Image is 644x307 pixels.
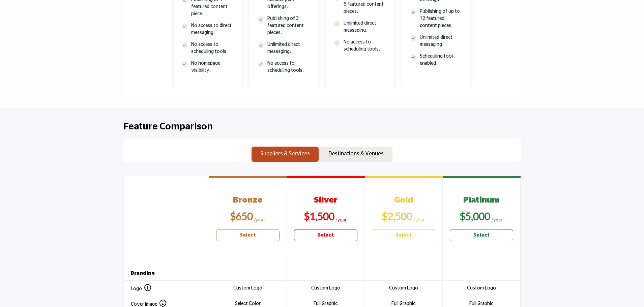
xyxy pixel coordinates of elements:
[235,301,261,306] span: Select Color
[131,271,155,276] strong: Branding
[131,286,151,291] span: Logo
[233,286,262,290] span: Custom Logo
[314,301,338,306] span: Full Graphic
[267,60,310,74] p: No access to scheduling tools.
[267,15,310,36] p: Publishing of 3 featured content pieces.
[252,147,319,162] button: Suppliers & Services
[191,41,234,55] p: No access to scheduling tools.
[131,302,166,307] span: Cover Image
[469,301,493,306] span: Full Graphic
[420,53,462,67] p: Scheduling tool enabled.
[123,121,213,133] h2: Feature Comparison
[191,22,234,36] p: No access to direct messaging.
[467,286,496,290] span: Custom Logo
[191,60,234,74] p: No homepage visibility.
[328,150,384,158] p: Destinations & Venues
[267,41,310,55] p: Unlimited direct messaging.
[260,150,310,158] p: Suppliers & Services
[391,301,415,306] span: Full Graphic
[344,39,386,53] p: No access to scheduling tools.
[344,20,386,34] p: Unlimited direct messaging.
[320,147,392,162] button: Destinations & Venues
[311,286,340,290] span: Custom Logo
[420,34,462,48] p: Unlimited direct messaging.
[389,286,418,290] span: Custom Logo
[420,8,462,29] p: Publishing of up to 12 featured content pieces.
